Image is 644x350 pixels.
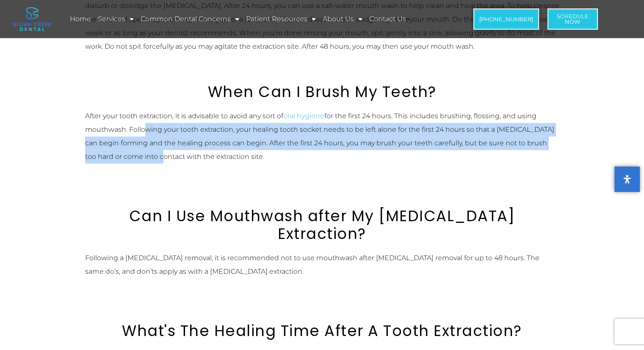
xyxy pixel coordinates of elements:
a: oral hygiene [283,112,324,120]
a: ScheduleNow [547,8,598,30]
a: [PHONE_NUMBER] [473,8,539,30]
nav: Menu [69,9,442,29]
span: [PHONE_NUMBER] [479,17,533,22]
a: About Us [321,9,364,29]
a: Contact Us [368,9,407,29]
h2: What's The Healing Time After A Tooth Extraction? [85,322,559,340]
h2: Can I Use Mouthwash after My [MEDICAL_DATA] Extraction? [85,207,559,243]
a: Services [97,9,135,29]
button: Open Accessibility Panel [614,167,640,192]
a: Patient Resources [245,9,317,29]
h2: When Can I Brush My Teeth? [85,83,559,101]
a: Home [69,9,92,29]
p: After your tooth extraction, it is advisable to avoid any sort of for the first 24 hours. This in... [85,109,559,164]
span: Schedule Now [557,14,589,25]
img: logo [13,7,51,31]
p: Following a [MEDICAL_DATA] removal, it is recommended not to use mouthwash after [MEDICAL_DATA] r... [85,251,559,278]
a: Common Dental Concerns [139,9,240,29]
